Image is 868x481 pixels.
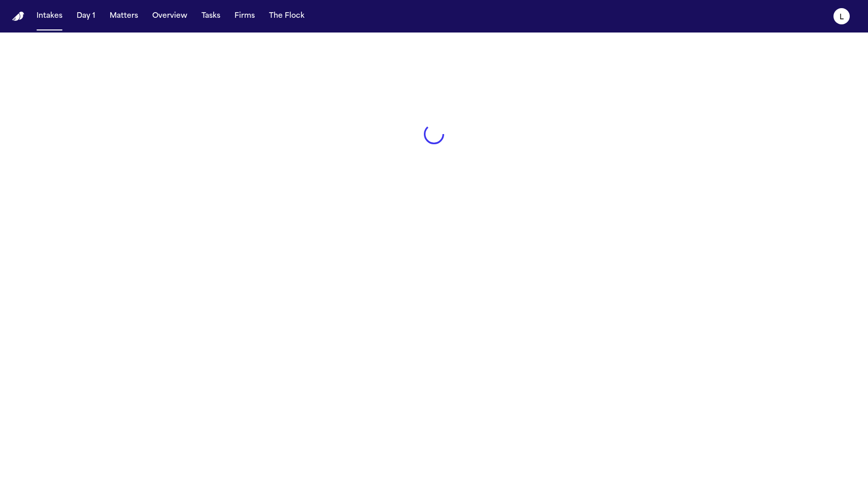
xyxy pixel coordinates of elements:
button: Day 1 [73,7,99,25]
button: The Flock [265,7,309,25]
text: L [840,14,844,21]
a: Home [12,12,24,21]
button: Overview [148,7,191,25]
img: Finch Logo [12,12,24,21]
button: Tasks [197,7,224,25]
button: Intakes [32,7,66,25]
button: Firms [230,7,259,25]
button: Matters [106,7,142,25]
